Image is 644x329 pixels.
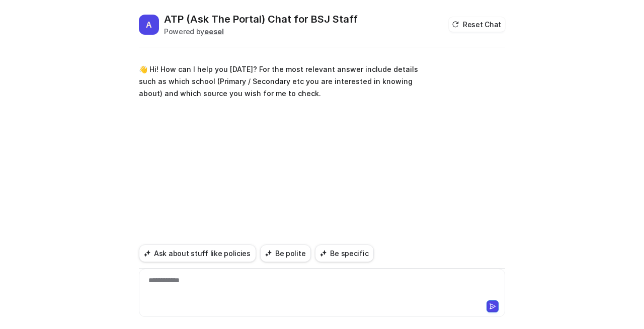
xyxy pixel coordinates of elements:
[139,63,433,100] p: 👋 Hi! How can I help you [DATE]? For the most relevant answer include details such as which schoo...
[260,244,311,262] button: Be polite
[139,15,159,35] span: A
[139,244,256,262] button: Ask about stuff like policies
[449,17,505,32] button: Reset Chat
[164,26,358,37] div: Powered by
[164,12,358,26] h2: ATP (Ask The Portal) Chat for BSJ Staff
[204,27,224,36] b: eesel
[315,244,374,262] button: Be specific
